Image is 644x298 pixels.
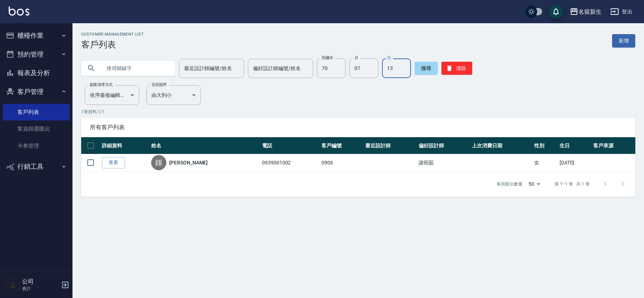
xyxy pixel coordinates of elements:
[81,32,144,37] h2: Customer Management List
[532,154,558,171] td: 女
[22,285,59,292] p: 會計
[612,34,635,48] a: 新增
[102,157,125,168] a: 查看
[441,62,472,75] button: 清除
[22,278,59,285] h5: 公司
[3,157,70,176] button: 行銷工具
[320,137,363,154] th: 客戶編號
[3,82,70,101] button: 客戶管理
[149,137,260,154] th: 姓名
[3,64,70,82] button: 報表及分析
[322,55,333,61] label: 民國年
[470,137,532,154] th: 上次消費日期
[3,138,70,154] a: 卡券管理
[578,7,602,16] div: 名留新生
[3,26,70,45] button: 櫃檯作業
[607,5,635,19] button: 登出
[354,55,358,61] label: 月
[320,154,363,171] td: 0906
[90,124,627,131] span: 所有客戶列表
[100,137,149,154] th: 詳細資料
[9,7,29,16] img: Logo
[567,4,604,19] button: 名留新生
[101,58,170,78] input: 搜尋關鍵字
[260,137,320,154] th: 電話
[151,82,167,87] label: 呈現順序
[260,154,320,171] td: 0939001002
[558,137,591,154] th: 生日
[525,174,543,194] div: 50
[532,137,558,154] th: 性別
[3,121,70,137] a: 客資篩選匯出
[554,181,590,187] p: 第 1–1 筆 共 1 筆
[415,62,438,75] button: 搜尋
[81,109,635,115] p: 1 筆資料, 1 / 1
[549,4,563,19] button: save
[591,137,635,154] th: 客戶來源
[496,181,523,187] p: 每頁顯示數量
[3,45,70,64] button: 預約管理
[85,85,139,105] div: 依序最後編輯時間
[558,154,591,171] td: [DATE]
[3,104,70,121] a: 客戶列表
[363,137,417,154] th: 最近設計師
[146,85,201,105] div: 由大到小
[90,82,113,87] label: 顧客排序方式
[417,137,470,154] th: 偏好設計師
[417,154,470,171] td: 謝宛茹
[387,55,391,61] label: 日
[151,155,166,170] div: 鍾
[6,278,20,292] img: Person
[169,159,208,166] a: [PERSON_NAME]
[81,40,144,50] h3: 客戶列表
